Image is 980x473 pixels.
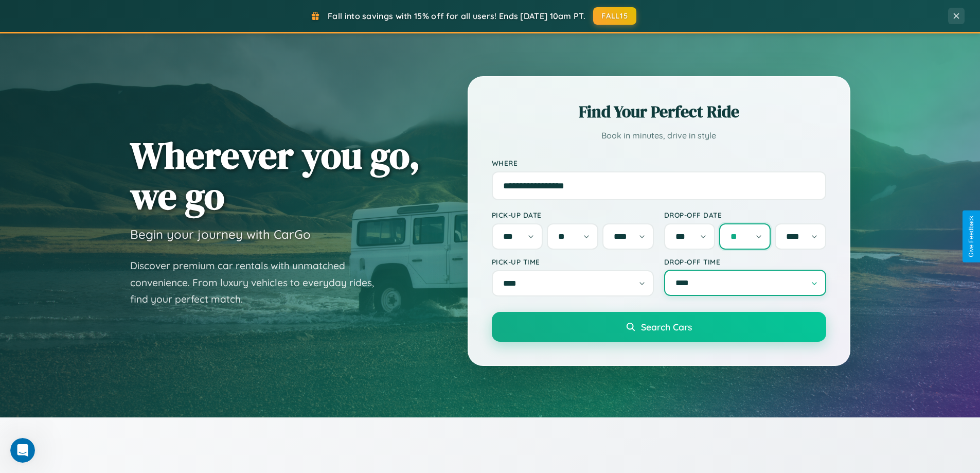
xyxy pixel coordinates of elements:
[130,226,311,242] h3: Begin your journey with CarGo
[664,211,826,219] label: Drop-off Date
[130,135,420,216] h1: Wherever you go, we go
[328,11,585,21] span: Fall into savings with 15% off for all users! Ends [DATE] 10am PT.
[664,257,826,266] label: Drop-off Time
[492,257,654,266] label: Pick-up Time
[492,312,826,342] button: Search Cars
[492,128,826,143] p: Book in minutes, drive in style
[130,257,387,308] p: Discover premium car rentals with unmatched convenience. From luxury vehicles to everyday rides, ...
[492,159,826,167] label: Where
[593,7,636,25] button: FALL15
[968,216,975,257] div: Give Feedback
[641,321,692,332] span: Search Cars
[10,438,35,463] iframe: Intercom live chat
[492,211,654,219] label: Pick-up Date
[492,100,826,123] h2: Find Your Perfect Ride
